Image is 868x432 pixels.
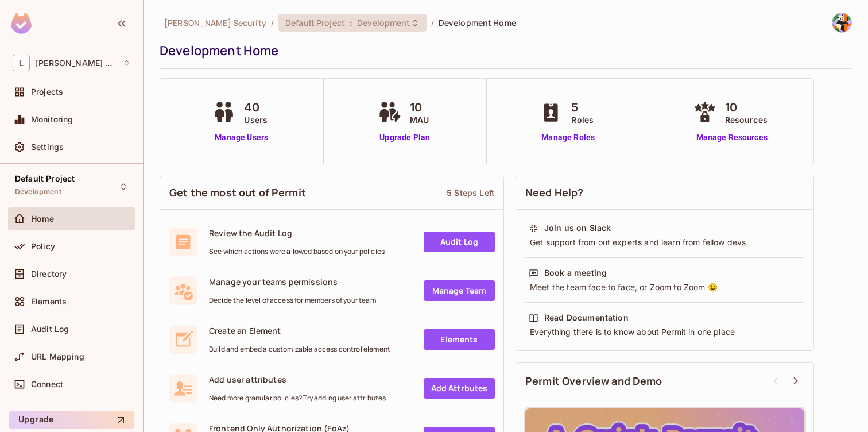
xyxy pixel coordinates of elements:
[544,267,607,279] div: Book a meeting
[31,325,69,334] span: Audit Log
[160,42,846,59] div: Development Home
[375,132,435,144] a: Upgrade Plan
[410,99,429,116] span: 10
[36,59,117,68] span: Workspace: Lumia Security
[31,352,84,361] span: URL Mapping
[31,297,67,306] span: Elements
[31,242,55,251] span: Policy
[31,115,73,124] span: Monitoring
[31,269,67,279] span: Directory
[537,132,599,144] a: Manage Roles
[439,17,516,28] span: Development Home
[244,114,268,126] span: Users
[169,186,306,200] span: Get the most out of Permit
[424,280,495,301] a: Manage Team
[832,13,851,32] img: David Mamistvalov
[285,17,345,28] span: Default Project
[13,55,30,71] span: L
[529,237,801,248] div: Get support from out experts and learn from fellow devs
[424,232,495,252] a: Audit Log
[244,99,268,116] span: 40
[571,99,594,116] span: 5
[209,227,385,238] span: Review the Audit Log
[209,276,376,287] span: Manage your teams permissions
[31,214,55,223] span: Home
[529,281,801,293] div: Meet the team face to face, or Zoom to Zoom 😉
[525,186,584,200] span: Need Help?
[357,17,410,28] span: Development
[209,345,390,354] span: Build and embed a customizable access control element
[525,374,662,388] span: Permit Overview and Demo
[11,13,32,34] img: SReyMgAAAABJRU5ErkJggg==
[209,296,376,305] span: Decide the level of access for members of your team
[209,247,385,256] span: See which actions were allowed based on your policies
[447,187,494,198] div: 5 Steps Left
[15,174,75,183] span: Default Project
[725,99,768,116] span: 10
[725,114,768,126] span: Resources
[349,18,353,28] span: :
[431,17,434,28] li: /
[209,374,386,385] span: Add user attributes
[210,132,273,144] a: Manage Users
[31,87,63,97] span: Projects
[424,378,495,399] a: Add Attrbutes
[164,17,266,28] span: the active workspace
[15,187,61,196] span: Development
[529,326,801,338] div: Everything there is to know about Permit in one place
[9,411,134,429] button: Upgrade
[544,222,611,234] div: Join us on Slack
[209,325,390,336] span: Create an Element
[424,329,495,350] a: Elements
[571,114,594,126] span: Roles
[271,17,274,28] li: /
[31,380,63,389] span: Connect
[544,312,629,323] div: Read Documentation
[410,114,429,126] span: MAU
[31,142,64,152] span: Settings
[691,132,773,144] a: Manage Resources
[209,394,386,403] span: Need more granular policies? Try adding user attributes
